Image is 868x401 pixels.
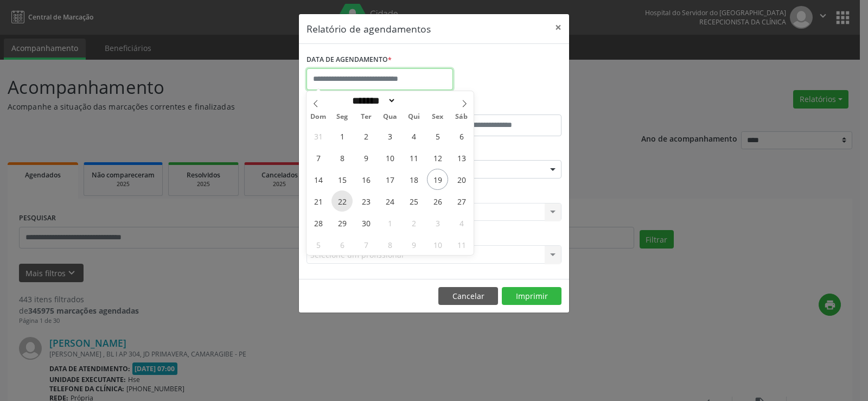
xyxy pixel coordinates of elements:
span: Setembro 30, 2025 [355,212,376,233]
label: DATA DE AGENDAMENTO [307,52,392,68]
span: Outubro 7, 2025 [355,234,376,255]
span: Setembro 1, 2025 [331,125,353,147]
span: Setembro 17, 2025 [379,169,400,190]
span: Setembro 11, 2025 [403,147,424,168]
span: Agosto 31, 2025 [308,125,329,147]
span: Setembro 2, 2025 [355,125,376,147]
span: Outubro 1, 2025 [379,212,400,233]
span: Setembro 25, 2025 [403,190,424,212]
span: Setembro 12, 2025 [427,147,448,168]
span: Setembro 27, 2025 [451,190,472,212]
select: Month [348,95,396,106]
span: Dom [307,113,330,120]
span: Setembro 24, 2025 [379,190,400,212]
button: Close [547,14,569,41]
span: Outubro 9, 2025 [403,234,424,255]
span: Setembro 5, 2025 [427,125,448,147]
span: Qua [378,113,402,120]
span: Setembro 22, 2025 [331,190,353,212]
span: Outubro 8, 2025 [379,234,400,255]
span: Setembro 4, 2025 [403,125,424,147]
span: Setembro 8, 2025 [331,147,353,168]
label: ATÉ [437,98,561,114]
h5: Relatório de agendamentos [307,22,431,36]
span: Setembro 16, 2025 [355,169,376,190]
span: Qui [402,113,426,120]
span: Outubro 11, 2025 [451,234,472,255]
span: Outubro 6, 2025 [331,234,353,255]
span: Outubro 2, 2025 [403,212,424,233]
span: Setembro 29, 2025 [331,212,353,233]
span: Seg [330,113,354,120]
span: Outubro 10, 2025 [427,234,448,255]
span: Setembro 9, 2025 [355,147,376,168]
span: Sex [426,113,450,120]
span: Setembro 15, 2025 [331,169,353,190]
span: Setembro 23, 2025 [355,190,376,212]
button: Imprimir [502,287,561,305]
span: Setembro 19, 2025 [427,169,448,190]
span: Outubro 4, 2025 [451,212,472,233]
span: Setembro 28, 2025 [308,212,329,233]
button: Cancelar [438,287,498,305]
span: Setembro 18, 2025 [403,169,424,190]
span: Outubro 3, 2025 [427,212,448,233]
span: Setembro 7, 2025 [308,147,329,168]
span: Setembro 26, 2025 [427,190,448,212]
span: Sáb [450,113,474,120]
span: Setembro 13, 2025 [451,147,472,168]
span: Setembro 21, 2025 [308,190,329,212]
span: Setembro 14, 2025 [308,169,329,190]
span: Ter [354,113,378,120]
span: Setembro 6, 2025 [451,125,472,147]
span: Setembro 20, 2025 [451,169,472,190]
input: Year [396,95,432,106]
span: Setembro 3, 2025 [379,125,400,147]
span: Setembro 10, 2025 [379,147,400,168]
span: Outubro 5, 2025 [308,234,329,255]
